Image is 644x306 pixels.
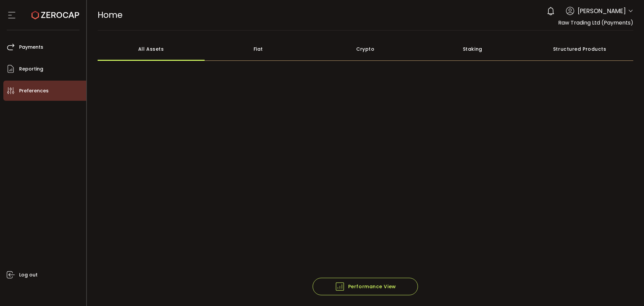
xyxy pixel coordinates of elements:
button: Performance View [313,278,418,295]
div: Crypto [312,37,419,61]
iframe: Chat Widget [610,274,644,306]
span: [PERSON_NAME] [578,6,626,15]
span: Reporting [19,64,43,74]
div: Fiat [205,37,312,61]
span: Home [98,9,122,21]
span: Performance View [335,281,396,292]
span: Raw Trading Ltd (Payments) [558,19,633,27]
span: Payments [19,42,43,52]
div: Structured Products [526,37,634,61]
span: Preferences [19,86,49,96]
div: All Assets [98,37,205,61]
div: Staking [419,37,526,61]
span: Log out [19,270,38,280]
